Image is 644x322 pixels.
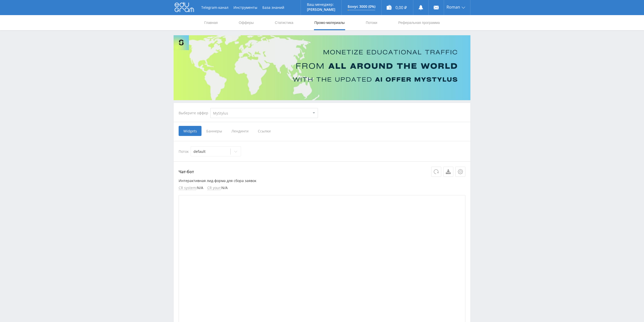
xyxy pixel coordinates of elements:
[174,35,470,100] img: Banner
[202,126,227,136] span: Баннеры
[204,15,218,30] a: Главная
[365,15,378,30] a: Потоки
[207,186,228,190] li: : N/A
[179,186,196,190] span: CR system
[314,15,345,30] a: Промо-материалы
[207,186,220,190] span: CR your
[398,15,440,30] a: Реферальная программа
[274,15,294,30] a: Статистика
[431,167,441,177] button: Обновить
[238,15,254,30] a: Офферы
[455,167,465,177] button: Настройки
[443,167,453,177] a: Скачать
[179,146,465,156] div: Поток
[307,3,335,7] p: Ваш менеджер:
[179,111,210,115] div: Выберите оффер
[348,5,375,9] p: Бонус 3000 (0%)
[179,179,465,183] p: Интерактивная лид-форма для сбора заявок
[179,186,203,190] li: : N/A
[179,167,465,177] p: Чат-бот
[179,126,202,136] span: Widgets
[253,126,275,136] span: Ссылки
[307,8,335,12] p: [PERSON_NAME]
[227,126,253,136] span: Лендинги
[447,5,460,9] span: Roman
